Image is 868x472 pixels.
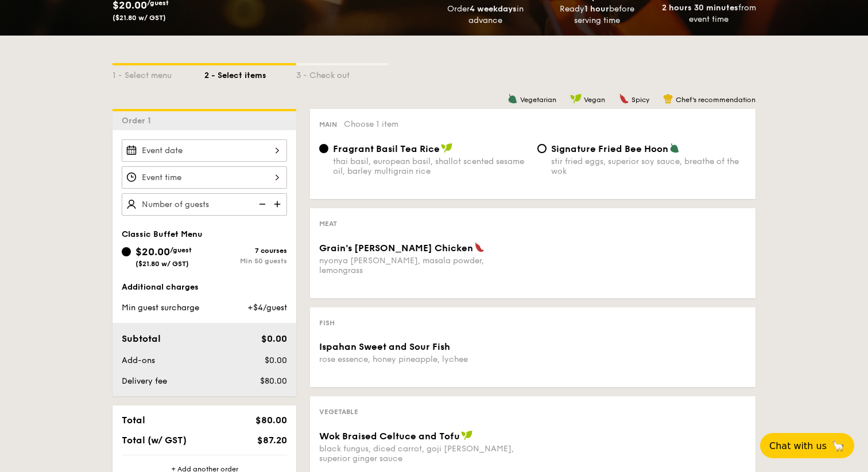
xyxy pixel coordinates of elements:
[247,303,287,313] span: +$4/guest
[461,430,472,440] img: icon-vegan.f8ff3823.svg
[662,3,738,13] strong: 2 hours 30 minutes
[546,3,649,26] div: Ready before serving time
[333,143,440,154] span: Fragrant Basil Tea Rice
[669,143,680,153] img: icon-vegetarian.fe4039eb.svg
[663,93,673,104] img: icon-chef-hat.a58ddaea.svg
[441,143,452,153] img: icon-vegan.f8ff3823.svg
[537,144,547,153] input: Signature Fried Bee Hoonstir fried eggs, superior soy sauce, breathe of the wok
[434,3,537,26] div: Order in advance
[319,144,328,153] input: Fragrant Basil Tea Ricethai basil, european basil, shallot scented sesame oil, barley multigrain ...
[122,166,287,189] input: Event time
[319,220,337,228] span: Meat
[122,376,167,386] span: Delivery fee
[113,65,204,81] div: 1 - Select menu
[333,157,528,176] div: thai basil, european basil, shallot scented sesame oil, barley multigrain rice
[113,14,166,22] span: ($21.80 w/ GST)
[204,65,296,81] div: 2 - Select items
[122,139,287,162] input: Event date
[135,245,170,258] span: $20.00
[122,116,156,126] span: Order 1
[319,444,528,463] div: black fungus, diced carrot, goji [PERSON_NAME], superior ginger sauce
[551,157,746,176] div: stir fried eggs, superior soy sauce, breathe of the wok
[584,4,609,14] strong: 1 hour
[296,65,388,81] div: 3 - Check out
[584,96,605,104] span: Vegan
[204,247,287,255] div: 7 courses
[520,96,556,104] span: Vegetarian
[570,93,582,104] img: icon-vegan.f8ff3823.svg
[319,256,528,275] div: nyonya [PERSON_NAME], masala powder, lemongrass
[319,431,460,442] span: Wok Braised Celtuce and Tofu
[261,333,287,344] span: $0.00
[122,247,131,256] input: $20.00/guest($21.80 w/ GST)7 coursesMin 50 guests
[122,415,145,426] span: Total
[319,120,337,128] span: Main
[676,96,755,104] span: Chef's recommendation
[319,341,450,352] span: Ispahan Sweet and Sour Fish
[344,119,398,129] span: Choose 1 item
[319,408,358,416] span: Vegetable
[631,96,649,104] span: Spicy
[270,193,287,215] img: icon-add.58712e84.svg
[204,257,287,265] div: Min 50 guests
[122,193,287,216] input: Number of guests
[122,435,187,446] span: Total (w/ GST)
[619,93,629,104] img: icon-spicy.37a8142b.svg
[257,435,287,446] span: $87.20
[265,356,287,365] span: $0.00
[122,282,287,293] div: Additional charges
[657,2,760,25] div: from event time
[319,319,335,327] span: Fish
[135,260,189,268] span: ($21.80 w/ GST)
[474,242,485,252] img: icon-spicy.37a8142b.svg
[255,415,287,426] span: $80.00
[760,433,854,458] button: Chat with us🦙
[122,356,155,365] span: Add-ons
[122,333,161,344] span: Subtotal
[122,229,203,239] span: Classic Buffet Menu
[831,439,845,453] span: 🦙
[507,93,518,104] img: icon-vegetarian.fe4039eb.svg
[122,303,199,313] span: Min guest surcharge
[769,440,827,451] span: Chat with us
[253,193,270,215] img: icon-reduce.1d2dbef1.svg
[551,143,668,154] span: Signature Fried Bee Hoon
[170,246,192,254] span: /guest
[260,376,287,386] span: $80.00
[319,243,473,253] span: Grain's [PERSON_NAME] Chicken
[470,4,517,14] strong: 4 weekdays
[319,354,528,364] div: rose essence, honey pineapple, lychee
